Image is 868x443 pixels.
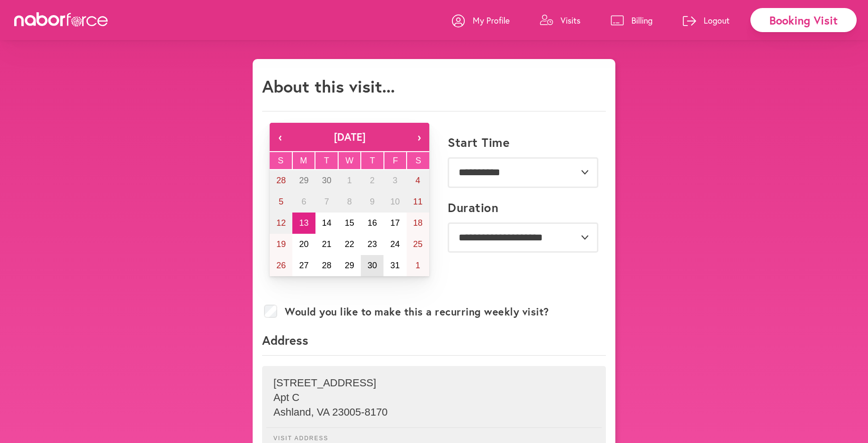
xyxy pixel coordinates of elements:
button: October 24, 2025 [383,234,406,255]
abbr: November 1, 2025 [416,261,420,270]
p: Address [262,332,606,356]
abbr: October 14, 2025 [322,218,332,228]
abbr: October 11, 2025 [413,197,423,206]
abbr: October 29, 2025 [345,261,354,270]
button: September 29, 2025 [292,170,315,191]
div: Booking Visit [750,8,857,32]
abbr: October 18, 2025 [413,218,423,228]
p: Apt C [273,392,595,404]
a: Billing [611,6,653,34]
button: October 25, 2025 [407,234,429,255]
button: November 1, 2025 [407,255,429,276]
abbr: October 3, 2025 [393,176,398,185]
abbr: October 2, 2025 [370,176,374,185]
h1: About this visit... [262,76,395,96]
a: Logout [683,6,730,34]
button: October 4, 2025 [407,170,429,191]
button: October 21, 2025 [315,234,338,255]
button: October 5, 2025 [270,191,292,213]
abbr: September 28, 2025 [276,176,286,185]
button: September 30, 2025 [315,170,338,191]
p: [STREET_ADDRESS] [273,377,595,389]
button: October 17, 2025 [383,213,406,234]
button: October 3, 2025 [383,170,406,191]
button: [DATE] [290,123,408,151]
p: Visits [561,15,580,26]
button: September 28, 2025 [270,170,292,191]
abbr: October 4, 2025 [416,176,420,185]
button: October 28, 2025 [315,255,338,276]
a: Visits [540,6,580,34]
button: ‹ [270,123,290,151]
abbr: October 30, 2025 [367,261,377,270]
button: October 9, 2025 [361,191,383,213]
abbr: October 9, 2025 [370,197,374,206]
p: Billing [631,15,653,26]
p: My Profile [473,15,510,26]
button: October 20, 2025 [292,234,315,255]
button: October 23, 2025 [361,234,383,255]
abbr: October 10, 2025 [391,197,400,206]
abbr: October 7, 2025 [324,197,329,206]
button: October 19, 2025 [270,234,292,255]
abbr: September 30, 2025 [322,176,332,185]
abbr: October 15, 2025 [345,218,354,228]
p: Logout [704,15,730,26]
abbr: October 5, 2025 [279,197,283,206]
button: October 29, 2025 [338,255,361,276]
button: October 30, 2025 [361,255,383,276]
abbr: Sunday [278,156,283,165]
button: October 2, 2025 [361,170,383,191]
abbr: October 25, 2025 [413,239,423,249]
abbr: October 27, 2025 [299,261,308,270]
button: › [408,123,429,151]
abbr: October 12, 2025 [276,218,286,228]
abbr: October 6, 2025 [301,197,306,206]
abbr: October 24, 2025 [391,239,400,249]
abbr: October 21, 2025 [322,239,332,249]
button: October 26, 2025 [270,255,292,276]
label: Would you like to make this a recurring weekly visit? [285,306,549,318]
button: October 6, 2025 [292,191,315,213]
button: October 13, 2025 [292,213,315,234]
abbr: October 13, 2025 [299,218,308,228]
button: October 1, 2025 [338,170,361,191]
button: October 10, 2025 [383,191,406,213]
p: Visit Address [266,427,602,442]
abbr: October 31, 2025 [391,261,400,270]
a: My Profile [452,6,510,34]
button: October 15, 2025 [338,213,361,234]
abbr: October 16, 2025 [367,218,377,228]
abbr: Tuesday [324,156,329,165]
button: October 22, 2025 [338,234,361,255]
button: October 14, 2025 [315,213,338,234]
abbr: October 19, 2025 [276,239,286,249]
label: Start Time [448,135,510,150]
abbr: September 29, 2025 [299,176,308,185]
abbr: Thursday [370,156,375,165]
button: October 18, 2025 [407,213,429,234]
abbr: October 22, 2025 [345,239,354,249]
abbr: October 17, 2025 [391,218,400,228]
button: October 7, 2025 [315,191,338,213]
abbr: Saturday [416,156,421,165]
abbr: October 26, 2025 [276,261,286,270]
button: October 12, 2025 [270,213,292,234]
button: October 31, 2025 [383,255,406,276]
abbr: Friday [393,156,398,165]
abbr: Monday [300,156,307,165]
abbr: October 23, 2025 [367,239,377,249]
button: October 8, 2025 [338,191,361,213]
button: October 11, 2025 [407,191,429,213]
abbr: October 20, 2025 [299,239,308,249]
button: October 27, 2025 [292,255,315,276]
abbr: October 1, 2025 [347,176,352,185]
abbr: Wednesday [346,156,354,165]
button: October 16, 2025 [361,213,383,234]
abbr: October 8, 2025 [347,197,352,206]
p: Ashland , VA 23005-8170 [273,406,595,418]
abbr: October 28, 2025 [322,261,332,270]
label: Duration [448,200,498,215]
